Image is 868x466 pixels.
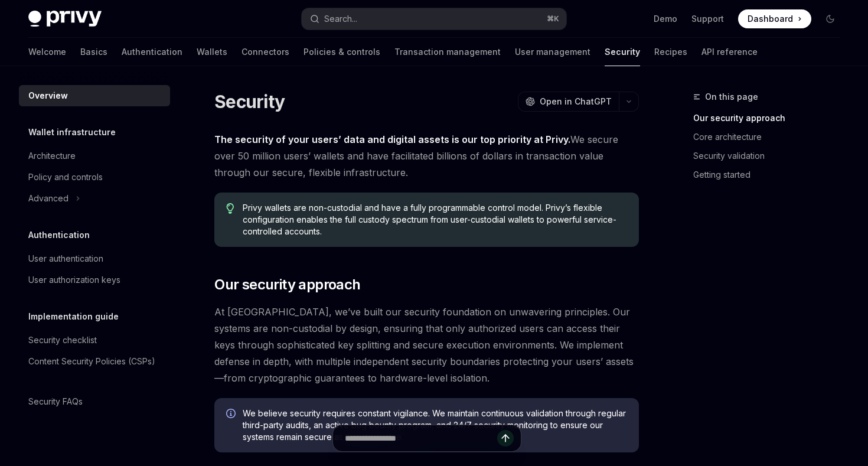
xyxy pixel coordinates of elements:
[28,170,103,184] div: Policy and controls
[19,85,170,106] a: Overview
[701,38,758,66] a: API reference
[19,330,170,351] a: Security checklist
[302,8,566,30] button: Search...⌘K
[243,202,627,237] span: Privy wallets are non-custodial and have a fully programmable control model. Privy’s flexible con...
[19,167,170,188] a: Policy and controls
[28,38,66,66] a: Welcome
[28,354,155,369] div: Content Security Policies (CSPs)
[226,409,238,421] svg: Info
[693,109,849,128] a: Our security approach
[738,9,811,28] a: Dashboard
[19,269,170,291] a: User authorization keys
[122,38,182,66] a: Authentication
[605,38,640,66] a: Security
[28,89,68,103] div: Overview
[497,430,514,447] button: Send message
[654,13,677,25] a: Demo
[214,304,639,386] span: At [GEOGRAPHIC_DATA], we’ve built our security foundation on unwavering principles. Our systems a...
[19,351,170,372] a: Content Security Policies (CSPs)
[540,96,612,107] span: Open in ChatGPT
[518,92,619,112] button: Open in ChatGPT
[80,38,107,66] a: Basics
[28,273,120,287] div: User authorization keys
[197,38,227,66] a: Wallets
[214,133,570,145] strong: The security of your users’ data and digital assets is our top priority at Privy.
[654,38,687,66] a: Recipes
[28,228,90,242] h5: Authentication
[19,145,170,167] a: Architecture
[515,38,590,66] a: User management
[28,149,76,163] div: Architecture
[19,391,170,412] a: Security FAQs
[304,38,380,66] a: Policies & controls
[214,275,360,294] span: Our security approach
[243,408,627,443] span: We believe security requires constant vigilance. We maintain continuous validation through regula...
[693,146,849,165] a: Security validation
[19,248,170,269] a: User authentication
[547,14,559,24] span: ⌘ K
[748,13,793,25] span: Dashboard
[214,91,285,112] h1: Security
[691,13,724,25] a: Support
[693,128,849,146] a: Core architecture
[242,38,289,66] a: Connectors
[28,191,68,206] div: Advanced
[705,90,758,104] span: On this page
[214,131,639,181] span: We secure over 50 million users’ wallets and have facilitated billions of dollars in transaction ...
[28,11,102,27] img: dark logo
[693,165,849,184] a: Getting started
[28,309,119,324] h5: Implementation guide
[28,252,103,266] div: User authentication
[394,38,501,66] a: Transaction management
[28,333,97,347] div: Security checklist
[28,395,83,409] div: Security FAQs
[821,9,840,28] button: Toggle dark mode
[28,125,116,139] h5: Wallet infrastructure
[324,12,357,26] div: Search...
[226,203,234,214] svg: Tip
